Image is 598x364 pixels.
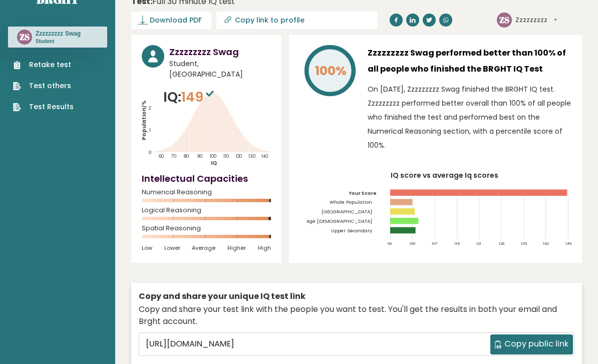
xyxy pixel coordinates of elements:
a: Retake test [13,60,74,70]
a: Test others [13,81,74,91]
span: Spatial Reasoning [142,226,271,230]
span: Numerical Reasoning [142,190,271,194]
span: Download PDF [150,15,202,26]
text: ZS [499,14,509,26]
tspan: [GEOGRAPHIC_DATA] [322,208,372,215]
tspan: 0 [149,150,151,156]
span: Low [142,244,152,251]
tspan: IQ score vs average Iq scores [391,170,498,180]
span: Higher [227,244,246,251]
tspan: 80 [184,153,189,159]
tspan: 2 [149,105,151,111]
span: High [258,244,271,251]
tspan: 121 [476,241,481,246]
tspan: 93 [388,241,392,246]
tspan: Whole Population [330,199,372,205]
h4: Intellectual Capacities [142,172,271,185]
tspan: 149 [565,241,571,246]
tspan: 140 [261,153,268,159]
tspan: Your Score [349,190,377,196]
tspan: Age [DEMOGRAPHIC_DATA] [307,218,372,224]
tspan: 60 [158,153,164,159]
tspan: 70 [171,153,176,159]
tspan: 1 [149,127,151,133]
tspan: 100 [210,153,216,159]
tspan: 142 [543,241,549,246]
tspan: 128 [499,241,504,246]
tspan: 90 [197,153,202,159]
p: Student [36,38,81,45]
tspan: 107 [432,241,437,246]
a: Download PDF [131,12,211,29]
tspan: 114 [454,241,460,246]
span: Logical Reasoning [142,208,271,212]
h3: Zzzzzzzzz Swag [169,45,271,59]
tspan: IQ [211,159,217,167]
p: IQ: [163,87,216,107]
button: Copy public link [490,334,573,354]
tspan: 135 [521,241,527,246]
span: Student, [GEOGRAPHIC_DATA] [169,59,271,80]
tspan: 130 [248,153,255,159]
h3: Zzzzzzzzz Swag performed better than 100% of all people who finished the BRGHT IQ Test [368,45,571,77]
tspan: 100% [315,62,347,80]
span: Copy public link [504,338,568,350]
button: Zzzzzzzzz [515,15,557,25]
tspan: 100 [410,241,415,246]
tspan: Upper Secondary [331,227,373,234]
text: ZS [20,31,30,43]
tspan: Population/% [140,100,148,140]
span: Average [192,244,215,251]
span: Lower [164,244,180,251]
a: Test Results [13,102,74,112]
tspan: 110 [223,153,229,159]
span: 149 [181,88,216,106]
div: Copy and share your unique IQ test link [139,290,574,302]
p: On [DATE], Zzzzzzzzz Swag finished the BRGHT IQ test. Zzzzzzzzz performed better overall than 100... [368,82,571,152]
div: Copy and share your test link with the people you want to test. You'll get the results in both yo... [139,303,574,327]
h3: Zzzzzzzzz Swag [36,30,81,38]
tspan: 120 [236,153,242,159]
